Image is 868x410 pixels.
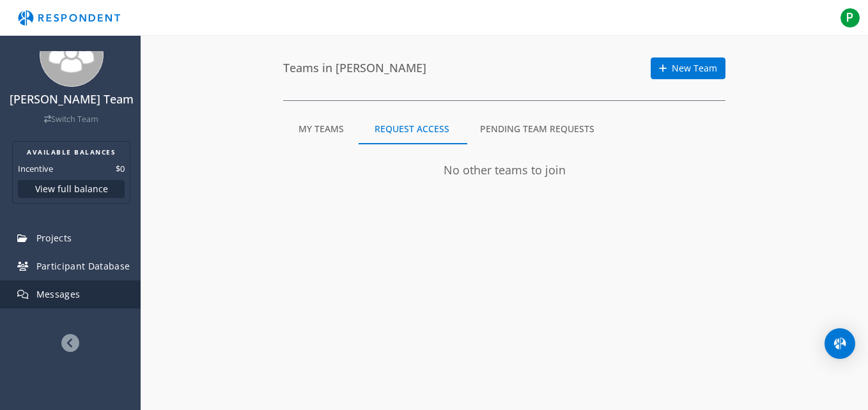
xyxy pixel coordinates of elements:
[840,8,860,28] span: P
[465,114,610,144] md-tab-item: Pending Team Requests
[359,114,465,144] md-tab-item: Request Access
[283,62,426,75] h4: Teams in [PERSON_NAME]
[36,288,81,300] span: Messages
[837,6,863,29] button: P
[10,6,128,30] img: respondent-logo.png
[8,93,134,106] h4: [PERSON_NAME] Team
[283,114,359,144] md-tab-item: My Teams
[18,180,125,198] button: View full balance
[36,232,72,244] span: Projects
[283,162,725,179] p: No other teams to join
[651,57,725,79] a: New Team
[40,23,104,87] img: team_avatar_256.png
[44,114,98,125] a: Switch Team
[12,141,130,204] section: Balance summary
[18,147,125,157] h2: AVAILABLE BALANCES
[18,162,53,175] dt: Incentive
[825,328,855,359] div: Open Intercom Messenger
[116,162,125,175] dd: $0
[36,260,130,272] span: Participant Database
